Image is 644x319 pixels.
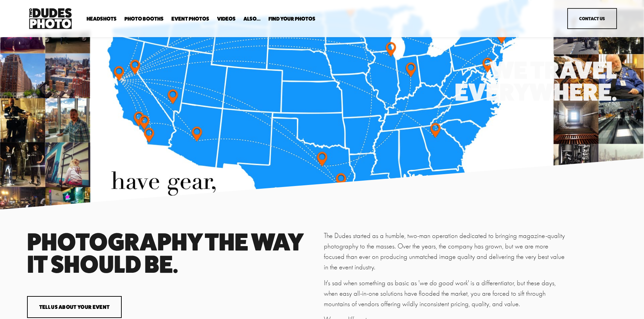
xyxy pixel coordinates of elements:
[27,296,122,318] button: Tell us about your event
[324,231,568,272] p: The Dudes started as a humble, two-man operation dedicated to bringing magazine-quality photograp...
[124,16,164,22] a: folder dropdown
[124,16,164,22] span: Photo Booths
[420,279,468,287] em: we do good work
[217,16,236,22] a: Videos
[171,16,209,22] a: Event Photos
[268,16,315,22] a: folder dropdown
[27,6,74,31] img: Two Dudes Photo | Headshots, Portraits &amp; Photo Booths
[324,278,568,309] p: It's sad when something as basic as ' ' is a differentiator, but these days, when easy all-in-one...
[268,16,315,22] span: Find Your Photos
[243,16,261,22] span: Also...
[567,8,617,29] a: Contact Us
[87,16,117,22] a: folder dropdown
[243,16,261,22] a: folder dropdown
[87,16,117,22] span: Headshots
[373,59,617,103] h1: We Travel everywhere.
[27,231,320,275] h1: Photography the way it should be.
